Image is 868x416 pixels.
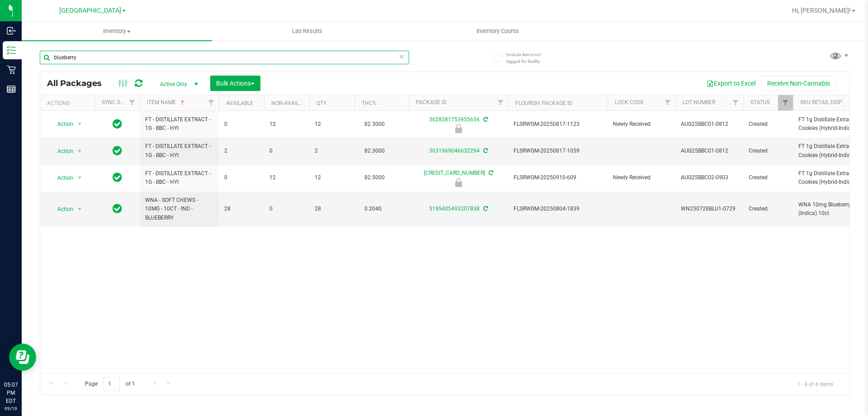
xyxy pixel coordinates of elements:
[224,173,259,182] span: 0
[514,173,602,182] span: FLSRWGM-20250910-609
[47,78,111,88] span: All Packages
[750,99,770,105] a: Status
[398,51,405,62] span: Clear
[269,120,304,129] span: 12
[145,169,213,186] span: FT - DISTILLATE EXTRACT - 1G - BBC - HYI
[216,80,255,87] span: Bulk Actions
[749,147,788,155] span: Created
[493,95,508,110] a: Filter
[224,120,259,129] span: 0
[4,381,18,405] p: 05:07 PM EDT
[40,51,409,64] input: Search Package ID, Item Name, SKU, Lot or Part Number...
[761,76,836,91] button: Receive Non-Cannabis
[271,100,311,106] a: Non-Available
[4,405,18,412] p: 09/19
[59,7,121,14] span: [GEOGRAPHIC_DATA]
[49,203,74,215] span: Action
[749,120,788,129] span: Created
[407,124,509,133] div: Newly Received
[74,172,85,184] span: select
[681,173,738,182] span: AUG25BBC02-0903
[7,65,16,74] inline-svg: Retail
[145,115,213,133] span: FT - DISTILLATE EXTRACT - 1G - BBC - HYI
[113,118,122,130] span: In Sync
[362,100,377,106] a: THC%
[74,118,85,130] span: select
[74,203,85,215] span: select
[315,120,349,129] span: 12
[7,85,16,94] inline-svg: Reports
[749,205,788,213] span: Created
[464,27,531,35] span: Inventory Counts
[701,76,761,91] button: Export to Excel
[49,172,74,184] span: Action
[514,205,602,213] span: FLSRWGM-20250804-1839
[113,202,122,215] span: In Sync
[416,99,447,105] a: Package ID
[7,26,16,35] inline-svg: Inbound
[360,118,389,131] span: 82.3000
[269,173,304,182] span: 12
[77,377,142,391] span: Page of 1
[269,205,304,213] span: 0
[125,95,140,110] a: Filter
[47,100,91,106] div: Actions
[482,148,488,154] span: Sync from Compliance System
[22,27,212,35] span: Inventory
[224,147,259,155] span: 2
[360,171,389,184] span: 82.5000
[315,173,349,182] span: 12
[514,120,602,129] span: FLSRWGM-20250817-1123
[113,171,122,184] span: In Sync
[683,99,715,105] a: Lot Number
[749,173,788,182] span: Created
[49,145,74,158] span: Action
[113,144,122,157] span: In Sync
[147,99,186,105] a: Item Name
[482,116,488,123] span: Sync from Compliance System
[280,27,335,35] span: Lab Results
[74,145,85,158] span: select
[482,206,488,212] span: Sync from Compliance System
[792,7,851,14] span: Hi, [PERSON_NAME]!
[613,173,670,182] span: Newly Received
[506,51,552,65] span: Include items not tagged for facility
[145,196,213,222] span: WNA - SOFT CHEWS - 10MG - 10CT - IND - BLUEBERRY
[681,120,738,129] span: AUG25BBC01-0812
[226,100,253,106] a: Available
[224,205,259,213] span: 28
[7,46,16,55] inline-svg: Inventory
[402,22,593,41] a: Inventory Counts
[514,147,602,155] span: FLSRWGM-20250817-1059
[104,377,120,391] input: 1
[315,205,349,213] span: 28
[9,344,36,371] iframe: Resource center
[22,22,212,41] a: Inventory
[613,120,670,129] span: Newly Received
[145,142,213,159] span: FT - DISTILLATE EXTRACT - 1G - BBC - HYI
[778,95,793,110] a: Filter
[212,22,402,41] a: Lab Results
[800,99,868,105] a: Sku Retail Display Name
[790,377,840,391] span: 1 - 4 of 4 items
[316,100,326,106] a: Qty
[424,170,485,176] a: [CREDIT_CARD_NUMBER]
[429,148,480,154] a: 3631969046632294
[102,99,137,105] a: Sync Status
[429,206,480,212] a: 5195405493207838
[210,76,260,91] button: Bulk Actions
[681,205,738,213] span: WN250728BLU1-0729
[407,178,509,187] div: Newly Received
[269,147,304,155] span: 0
[515,100,572,106] a: Flourish Package ID
[49,118,74,130] span: Action
[360,144,389,158] span: 82.3000
[360,202,386,215] span: 0.2040
[487,170,493,176] span: Sync from Compliance System
[204,95,219,110] a: Filter
[429,116,480,123] a: 3628581753955656
[728,95,743,110] a: Filter
[660,95,675,110] a: Filter
[315,147,349,155] span: 2
[681,147,738,155] span: AUG25BBC01-0812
